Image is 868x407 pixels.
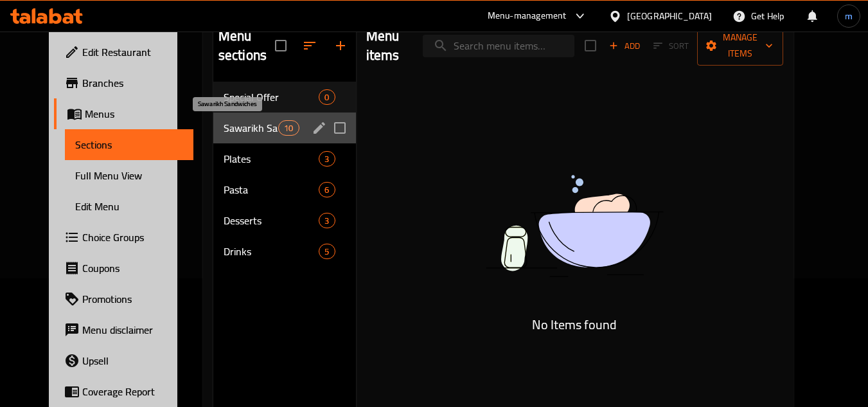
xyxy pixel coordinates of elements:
button: Manage items [697,26,783,66]
span: Menu disclaimer [82,322,184,338]
span: 6 [319,184,334,196]
span: Coupons [82,260,184,276]
span: Manage items [707,30,773,62]
div: items [278,120,299,136]
div: items [319,151,335,167]
input: search [423,35,574,57]
div: items [319,89,335,105]
span: Edit Restaurant [82,44,184,60]
span: Choice Groups [82,230,184,245]
a: Coupons [54,253,194,284]
div: items [319,182,335,197]
span: Edit Menu [75,199,184,214]
h2: Menu sections [218,26,275,65]
div: Sawarikh Sandwiches10edit [213,113,356,143]
span: Select all sections [267,32,294,59]
span: Desserts [224,213,319,228]
button: Add section [325,30,356,61]
a: Menu disclaimer [54,314,194,345]
span: Add item [604,36,645,56]
button: edit [310,118,329,138]
span: Drinks [224,244,319,259]
a: Promotions [54,284,194,314]
span: Full Menu View [75,168,184,183]
h2: Menu items [366,26,407,65]
span: Sawarikh Sandwiches [224,120,278,136]
a: Full Menu View [65,160,194,191]
span: Promotions [82,291,184,307]
a: Upsell [54,345,194,376]
a: Branches [54,68,194,98]
a: Edit Restaurant [54,37,194,68]
span: Special Offer [224,89,319,105]
a: Edit Menu [65,191,194,222]
span: Plates [224,151,319,167]
span: 3 [319,215,334,227]
div: Plates3 [213,143,356,174]
span: Menus [85,106,184,122]
span: Pasta [224,182,319,197]
button: Add [604,36,645,56]
span: m [845,9,853,23]
div: Special Offer0 [213,82,356,113]
a: Coverage Report [54,376,194,407]
a: Sections [65,129,194,160]
div: Menu-management [488,8,567,24]
span: Add [607,39,642,53]
nav: Menu sections [213,77,356,272]
div: items [319,213,335,228]
span: Sort sections [294,30,325,61]
span: Sections [75,137,184,152]
div: Desserts3 [213,205,356,236]
h5: No Items found [414,314,735,335]
a: Menus [54,98,194,129]
img: dish.svg [414,141,735,311]
span: 5 [319,246,334,258]
span: 0 [319,91,334,104]
span: Upsell [82,353,184,368]
a: Choice Groups [54,222,194,253]
span: Branches [82,75,184,91]
div: Drinks5 [213,236,356,267]
span: Sort items [645,36,697,56]
div: Pasta6 [213,174,356,205]
span: Coverage Report [82,384,184,399]
span: 3 [319,153,334,165]
div: [GEOGRAPHIC_DATA] [627,9,712,23]
span: 10 [279,122,298,134]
